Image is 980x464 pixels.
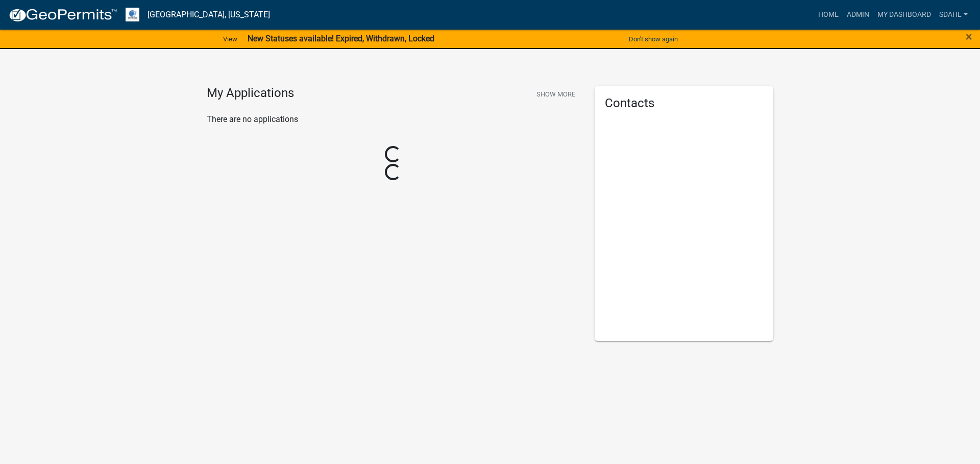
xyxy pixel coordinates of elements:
[935,5,972,25] a: sdahl
[207,86,294,101] h4: My Applications
[126,8,139,21] img: Otter Tail County, Minnesota
[966,30,972,44] span: ×
[625,31,682,47] button: Don't show again
[814,5,843,25] a: Home
[843,5,873,25] a: Admin
[605,96,763,111] h5: Contacts
[966,31,972,43] button: Close
[248,34,434,43] strong: New Statuses available! Expired, Withdrawn, Locked
[207,113,579,126] p: There are no applications
[148,6,270,23] a: [GEOGRAPHIC_DATA], [US_STATE]
[219,31,241,47] a: View
[873,5,935,25] a: My Dashboard
[532,86,579,103] button: Show More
